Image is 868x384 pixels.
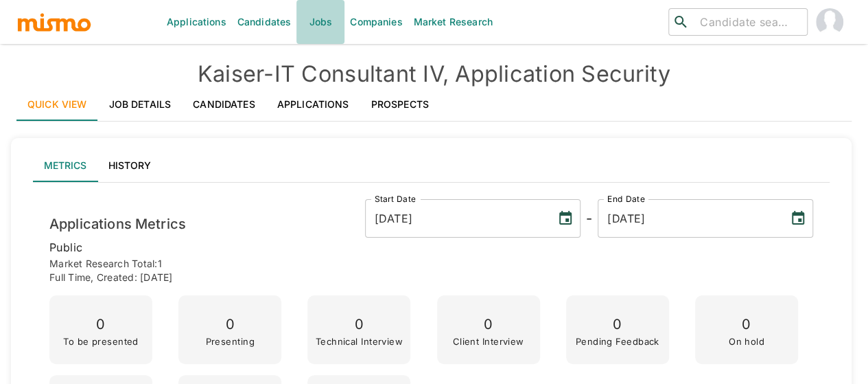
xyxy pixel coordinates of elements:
div: lab API tabs example [33,149,830,182]
input: MM/DD/YYYY [365,199,546,238]
p: Full time , Created: [DATE] [49,271,813,284]
h6: - [586,207,592,229]
label: End Date [607,193,644,205]
input: Candidate search [694,12,801,32]
label: Start Date [375,193,416,205]
p: Pending Feedback [576,337,659,346]
h4: Kaiser - IT Consultant IV, Application Security [16,60,852,88]
a: Candidates [182,88,266,121]
img: Maia Reyes [816,8,843,36]
p: Client Interview [452,337,524,346]
p: Market Research Total: 1 [49,257,813,271]
a: Quick View [16,88,98,121]
button: Metrics [33,149,97,182]
p: 0 [205,313,254,337]
input: MM/DD/YYYY [598,199,779,238]
p: 0 [576,313,659,337]
p: Presenting [205,337,254,346]
button: Choose date, selected date is Sep 25, 2025 [552,205,579,232]
img: logo [16,12,92,32]
button: History [97,149,162,182]
p: public [49,238,813,257]
a: Prospects [360,88,440,121]
p: On hold [729,337,764,346]
h6: Applications Metrics [49,213,186,235]
button: Choose date, selected date is Oct 10, 2025 [784,205,812,232]
p: 0 [729,313,764,337]
a: Applications [266,88,360,121]
p: To be presented [63,337,139,346]
p: 0 [63,313,139,337]
p: 0 [452,313,524,337]
p: Technical Interview [316,337,403,346]
p: 0 [316,313,403,337]
a: Job Details [98,88,183,121]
